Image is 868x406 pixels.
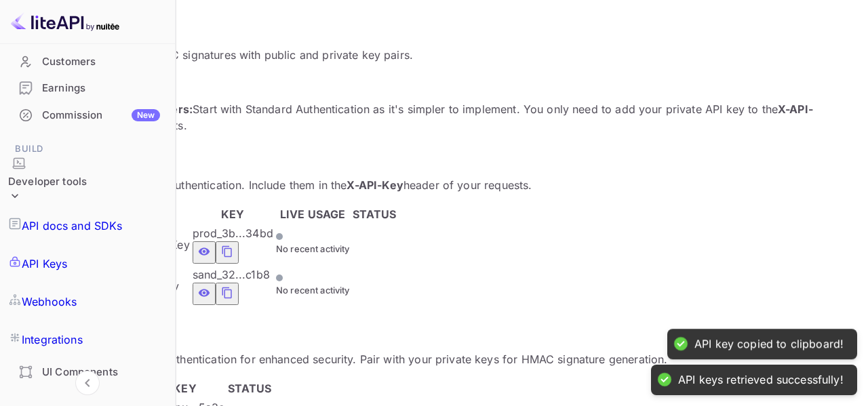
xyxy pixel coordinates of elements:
div: New [132,109,160,121]
h6: 🔒 Secure Authentication [16,19,852,30]
img: LiteAPI logo [11,11,119,33]
p: API Keys [22,256,67,272]
div: CommissionNew [8,102,167,129]
p: Integrations [22,331,83,348]
span: No recent activity [276,243,350,254]
span: No recent activity [276,285,350,296]
div: Customers [8,49,167,75]
th: STATUS [352,205,397,223]
h5: Public API Keys [16,322,852,336]
th: LIVE USAGE [275,205,351,223]
span: sand_32...c1b8 [193,268,270,281]
a: Integrations [8,321,167,359]
div: UI Components [42,365,160,380]
button: Collapse navigation [75,371,100,395]
a: Webhooks [8,283,167,321]
div: UI Components [8,359,167,386]
p: Webhooks [22,293,77,310]
strong: X-API-Key [347,178,403,192]
a: API Keys [8,245,167,283]
a: CommissionNew [8,102,167,127]
p: 💡 Start with Standard Authentication as it's simpler to implement. You only need to add your priv... [16,101,852,134]
th: KEY [144,380,225,397]
span: prod_3b...34bd [193,226,273,240]
p: Use these keys for Standard Authentication. Include them in the header of your requests. [16,177,852,193]
table: private api keys table [16,204,399,307]
span: Build [8,142,167,157]
a: API docs and SDKs [8,207,167,245]
div: Developer tools [8,174,87,190]
div: Commission [42,108,160,123]
a: Customers [8,49,167,74]
th: KEY [192,205,274,223]
h5: Private API Keys [16,148,852,162]
p: Enhanced security using HMAC signatures with public and private key pairs. [16,47,852,63]
p: API docs and SDKs [22,218,123,234]
th: STATUS [227,380,273,397]
p: Use these keys with Secure Authentication for enhanced security. Pair with your private keys for ... [16,351,852,367]
a: Earnings [8,75,167,100]
div: Earnings [42,81,160,96]
div: Earnings [8,75,167,102]
div: Customers [42,54,160,70]
a: UI Components [8,359,167,384]
div: Developer tools [8,157,87,207]
div: API keys retrieved successfully! [678,373,844,387]
div: API key copied to clipboard! [694,337,844,351]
